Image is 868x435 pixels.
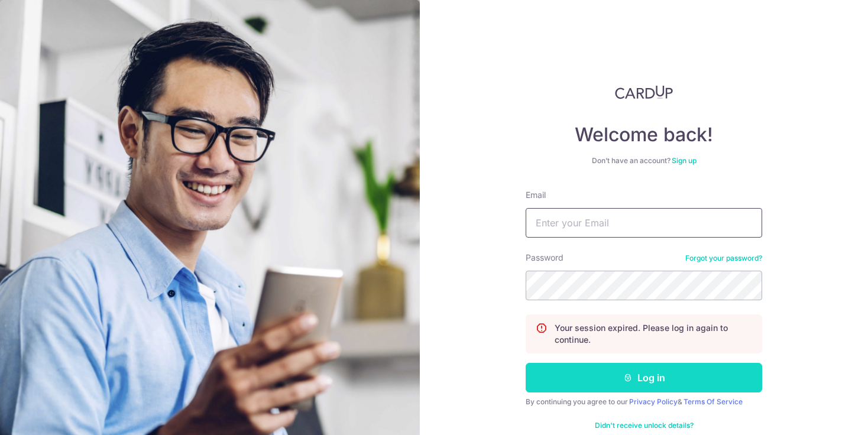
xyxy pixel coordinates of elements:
label: Password [526,252,563,264]
div: Don’t have an account? [526,156,762,165]
a: Privacy Policy [629,397,678,406]
button: Log in [526,363,762,392]
a: Didn't receive unlock details? [595,421,694,430]
div: By continuing you agree to our & [526,397,762,407]
p: Your session expired. Please log in again to continue. [555,322,752,346]
h4: Welcome back! [526,123,762,147]
label: Email [526,189,546,201]
a: Forgot your password? [685,254,762,263]
a: Terms Of Service [684,397,743,406]
img: CardUp Logo [615,85,673,99]
input: Enter your Email [526,208,762,238]
a: Sign up [672,156,697,165]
